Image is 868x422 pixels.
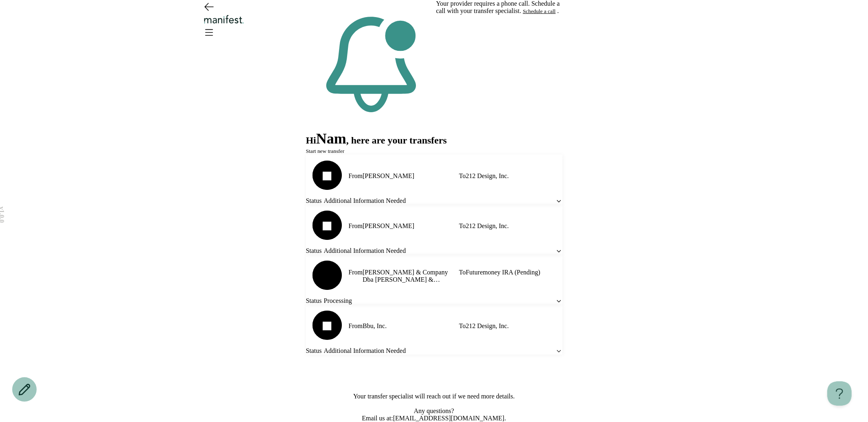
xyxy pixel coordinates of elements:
span: To [459,269,466,276]
span: From [349,322,363,330]
span: Additional Information Needed [324,247,406,255]
button: Start new transfer [306,148,345,154]
a: [EMAIL_ADDRESS][DOMAIN_NAME] [393,415,505,422]
span: Hi , here are your transfers [306,135,447,146]
img: Manifest [202,15,246,24]
span: [PERSON_NAME] [363,172,459,180]
span: To [459,222,466,230]
span: 212 Design, Inc. [466,222,562,230]
span: From [349,222,363,230]
span: 212 Design, Inc. [466,322,562,330]
div: Your transfer specialist will reach out if we need more details. Any questions? Email us at: . [306,393,562,422]
span: Status [306,347,322,355]
iframe: Help Scout Beacon - Open [827,381,852,406]
span: Additional Information Needed [324,347,406,355]
span: To [459,322,466,330]
span: Status [306,247,322,255]
span: Additional Information Needed [324,197,406,204]
span: From [349,269,363,276]
h2: Nam [316,130,346,147]
span: Processing [324,297,352,305]
span: [PERSON_NAME] & Company Dba [PERSON_NAME] & Associates, Inc. [363,269,459,283]
span: [PERSON_NAME] [363,222,459,230]
span: Status [306,197,322,204]
div: Logo [202,15,666,26]
span: Status [306,297,322,305]
span: From [349,172,363,180]
span: 212 Design, Inc. [466,172,562,180]
button: Open menu [202,26,215,39]
span: Futuremoney IRA (Pending) [466,269,562,276]
span: To [459,172,466,180]
span: Bbu, Inc. [363,322,459,330]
